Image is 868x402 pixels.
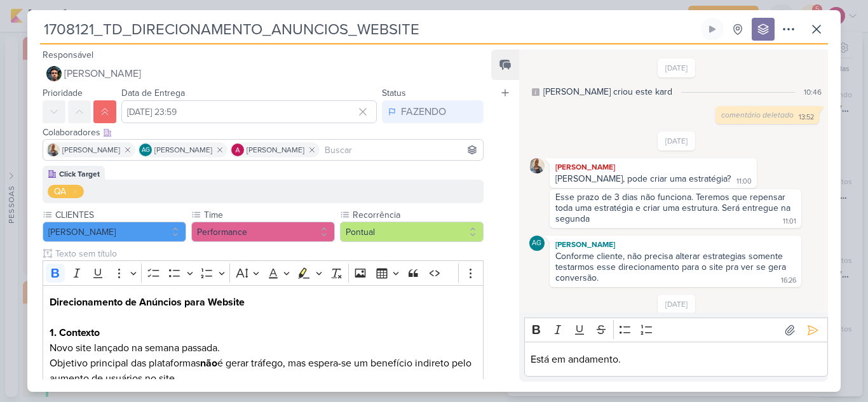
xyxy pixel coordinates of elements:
[555,192,793,224] div: Esse prazo de 3 dias não funciona. Teremos que repensar toda uma estratégia e criar uma estrutura...
[59,168,100,180] div: Click Target
[46,66,62,81] img: Nelito Junior
[54,185,66,198] div: QA
[707,24,717,34] div: Ligar relógio
[50,326,100,339] strong: 1. Contexto
[543,85,672,98] div: [PERSON_NAME] criou este kard
[53,247,484,260] input: Texto sem título
[351,208,484,222] label: Recorrência
[783,217,796,227] div: 11:01
[552,238,799,251] div: [PERSON_NAME]
[799,112,814,123] div: 13:52
[47,144,60,156] img: Iara Santos
[64,66,141,81] span: [PERSON_NAME]
[43,88,83,98] label: Prioridade
[43,62,484,85] button: [PERSON_NAME]
[142,147,150,154] p: AG
[154,144,212,156] span: [PERSON_NAME]
[121,100,377,123] input: Select a date
[191,222,335,242] button: Performance
[382,88,406,98] label: Status
[524,318,828,342] div: Editor toolbar
[247,144,304,156] span: [PERSON_NAME]
[524,342,828,377] div: Editor editing area: main
[40,18,698,41] input: Kard Sem Título
[50,296,245,309] strong: Direcionamento de Anúncios para Website
[552,161,754,173] div: [PERSON_NAME]
[139,144,152,156] div: Aline Gimenez Graciano
[340,222,484,242] button: Pontual
[43,50,93,60] label: Responsável
[781,276,796,286] div: 16:26
[736,177,752,187] div: 11:00
[43,126,484,139] div: Colaboradores
[401,104,446,119] div: FAZENDO
[54,208,186,222] label: CLIENTES
[529,158,545,173] img: Iara Santos
[62,144,120,156] span: [PERSON_NAME]
[50,340,477,356] p: Novo site lançado na semana passada.
[43,260,484,285] div: Editor toolbar
[804,86,822,98] div: 10:46
[50,356,477,386] p: Objetivo principal das plataformas é gerar tráfego, mas espera-se um benefício indireto pelo aume...
[531,352,821,367] p: Está em andamento.
[555,173,731,184] div: [PERSON_NAME], pode criar uma estratégia?
[382,100,484,123] button: FAZENDO
[322,142,480,157] input: Buscar
[203,208,335,222] label: Time
[200,357,217,370] strong: não
[555,251,789,283] div: Conforme cliente, não precisa alterar estrategias somente testarmos esse direcionamento para o si...
[231,144,244,156] img: Alessandra Gomes
[43,222,186,242] button: [PERSON_NAME]
[529,236,545,251] div: Aline Gimenez Graciano
[721,111,794,119] span: comentário deletado
[121,88,185,98] label: Data de Entrega
[532,240,541,247] p: AG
